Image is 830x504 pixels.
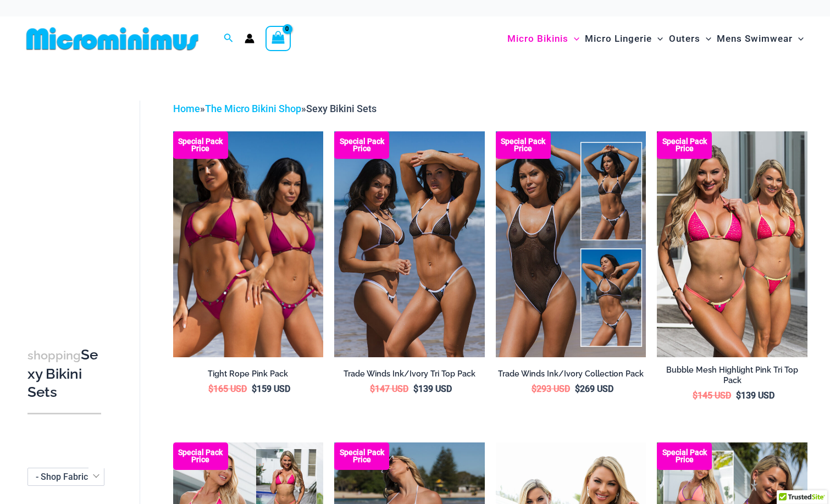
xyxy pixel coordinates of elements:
b: Special Pack Price [334,449,389,463]
a: Top Bum Pack Top Bum Pack bTop Bum Pack b [334,131,485,357]
img: Top Bum Pack [334,131,485,357]
iframe: TrustedSite Certified [27,92,126,312]
span: Menu Toggle [568,25,579,53]
h2: Tight Rope Pink Pack [173,369,324,379]
span: - Shop Fabric Type [36,472,109,482]
a: OutersMenu ToggleMenu Toggle [666,22,714,56]
span: - Shop Fabric Type [27,468,104,486]
span: Menu Toggle [700,25,711,53]
span: $ [575,384,580,394]
bdi: 145 USD [693,390,731,401]
b: Special Pack Price [173,449,228,463]
a: The Micro Bikini Shop [205,103,301,114]
span: $ [370,384,375,394]
a: Bubble Mesh Highlight Pink Tri Top Pack [657,365,807,390]
img: Tri Top Pack F [657,131,807,357]
a: Search icon link [224,32,234,46]
span: Menu Toggle [793,25,804,53]
a: Mens SwimwearMenu ToggleMenu Toggle [714,22,806,56]
img: Collection Pack F [173,131,324,357]
a: Home [173,103,200,114]
h2: Trade Winds Ink/Ivory Tri Top Pack [334,369,485,379]
h2: Bubble Mesh Highlight Pink Tri Top Pack [657,365,807,385]
a: View Shopping Cart, empty [265,26,291,51]
span: Mens Swimwear [717,25,793,53]
span: shopping [27,348,81,362]
span: Menu Toggle [652,25,663,53]
span: » » [173,103,377,114]
span: Outers [669,25,700,53]
bdi: 139 USD [736,390,774,401]
a: Tight Rope Pink Pack [173,369,324,383]
nav: Site Navigation [503,20,808,57]
a: Account icon link [245,34,254,43]
h3: Sexy Bikini Sets [27,346,101,402]
span: Micro Lingerie [585,25,652,53]
bdi: 159 USD [252,384,290,394]
bdi: 165 USD [208,384,247,394]
img: MM SHOP LOGO FLAT [22,26,203,51]
img: Collection Pack [496,131,646,357]
span: $ [693,390,698,401]
bdi: 139 USD [413,384,452,394]
span: Micro Bikinis [507,25,568,53]
bdi: 269 USD [575,384,613,394]
bdi: 147 USD [370,384,408,394]
a: Trade Winds Ink/Ivory Collection Pack [496,369,646,383]
bdi: 293 USD [532,384,570,394]
span: $ [532,384,536,394]
span: $ [736,390,741,401]
span: $ [252,384,257,394]
h2: Trade Winds Ink/Ivory Collection Pack [496,369,646,379]
a: Collection Pack Collection Pack b (1)Collection Pack b (1) [496,131,646,357]
b: Special Pack Price [334,138,389,152]
a: Collection Pack F Collection Pack B (3)Collection Pack B (3) [173,131,324,357]
b: Special Pack Price [496,138,551,152]
b: Special Pack Price [657,138,712,152]
b: Special Pack Price [657,449,712,463]
span: $ [208,384,213,394]
a: Tri Top Pack F Tri Top Pack BTri Top Pack B [657,131,807,357]
span: - Shop Fabric Type [28,468,104,485]
a: Micro BikinisMenu ToggleMenu Toggle [505,22,582,56]
a: Trade Winds Ink/Ivory Tri Top Pack [334,369,485,383]
span: Sexy Bikini Sets [306,103,377,114]
span: $ [413,384,418,394]
a: Micro LingerieMenu ToggleMenu Toggle [582,22,666,56]
b: Special Pack Price [173,138,228,152]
